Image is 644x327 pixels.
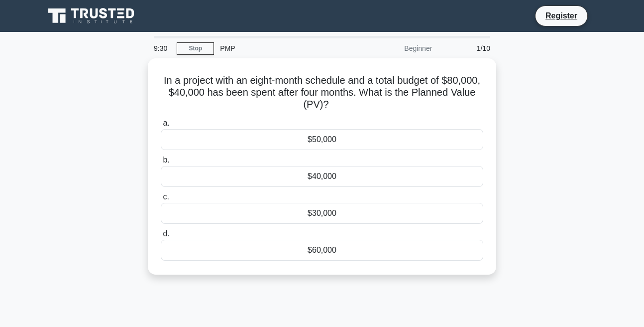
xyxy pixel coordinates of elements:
[161,129,483,150] div: $50,000
[163,229,169,238] span: d.
[163,156,169,164] span: b.
[351,38,438,58] div: Beginner
[161,240,483,261] div: $60,000
[214,38,351,58] div: PMP
[539,9,583,22] a: Register
[160,74,484,111] h5: In a project with an eight-month schedule and a total budget of $80,000, $40,000 has been spent a...
[161,166,483,187] div: $40,000
[163,192,169,201] span: c.
[163,119,169,127] span: a.
[148,38,177,58] div: 9:30
[161,203,483,224] div: $30,000
[438,38,496,58] div: 1/10
[177,42,214,55] a: Stop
